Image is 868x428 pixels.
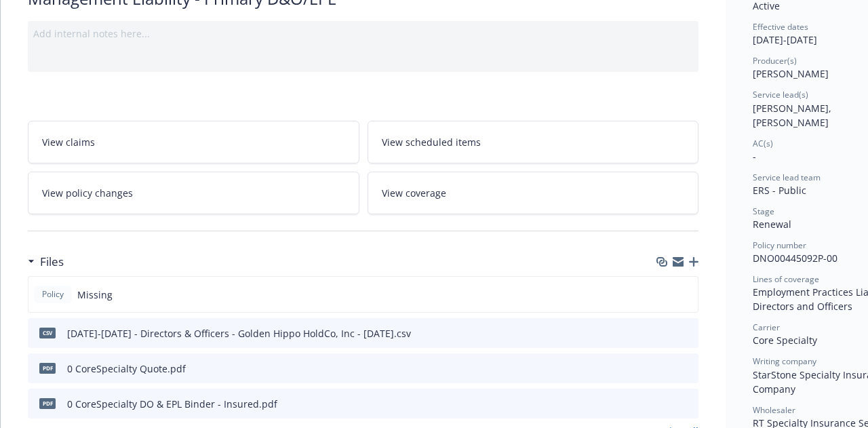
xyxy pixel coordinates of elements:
span: [PERSON_NAME] [753,67,829,80]
span: View coverage [382,186,446,200]
span: pdf [39,398,56,408]
span: View scheduled items [382,135,481,149]
span: Lines of coverage [753,273,819,285]
span: Effective dates [753,21,808,33]
div: 0 CoreSpecialty Quote.pdf [67,362,186,376]
span: Missing [77,288,113,302]
span: Policy [39,288,66,300]
button: preview file [681,397,693,411]
span: - [753,150,756,163]
a: View coverage [368,172,699,214]
span: Policy number [753,239,806,251]
span: View policy changes [42,186,133,200]
a: View claims [28,121,359,163]
a: View scheduled items [368,121,699,163]
span: csv [39,328,56,338]
button: download file [659,397,670,411]
h3: Files [40,253,64,271]
div: Add internal notes here... [33,26,693,41]
a: View policy changes [28,172,359,214]
span: AC(s) [753,138,773,149]
span: DNO00445092P-00 [753,252,837,265]
button: preview file [681,362,693,376]
div: 0 CoreSpecialty DO & EPL Binder - Insured.pdf [67,397,277,411]
span: Core Specialty [753,334,817,347]
span: View claims [42,135,95,149]
span: ERS - Public [753,184,806,197]
span: pdf [39,363,56,373]
span: Service lead(s) [753,89,808,100]
span: [PERSON_NAME], [PERSON_NAME] [753,102,834,129]
span: Carrier [753,322,780,333]
span: Writing company [753,355,816,367]
div: [DATE]-[DATE] - Directors & Officers - Golden Hippo HoldCo, Inc - [DATE].csv [67,326,411,341]
button: download file [659,326,670,341]
button: preview file [681,326,693,341]
span: Service lead team [753,172,821,183]
span: Producer(s) [753,55,797,66]
button: download file [659,362,670,376]
div: Files [28,253,64,271]
span: Stage [753,206,774,217]
span: Wholesaler [753,404,795,416]
span: Renewal [753,218,791,231]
